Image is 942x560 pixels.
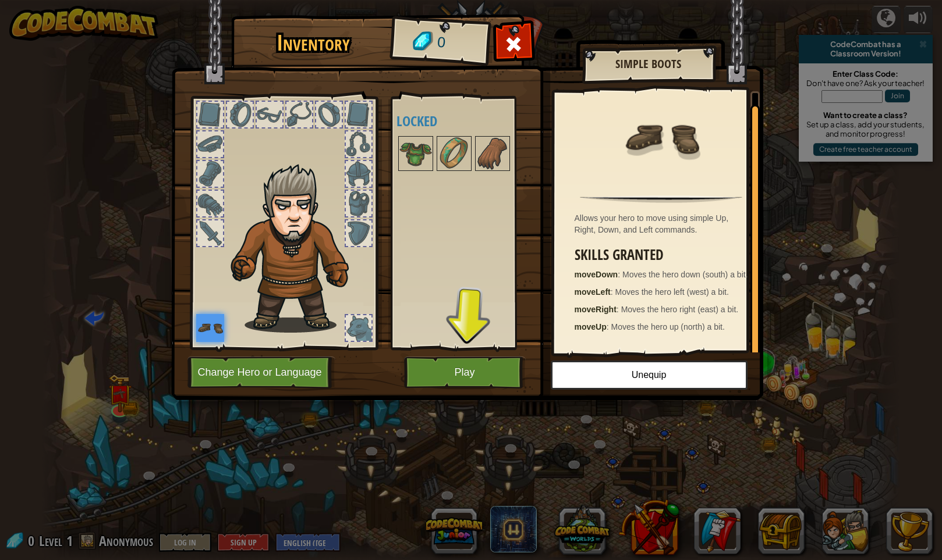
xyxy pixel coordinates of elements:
span: : [617,305,621,314]
img: portrait.png [399,137,432,170]
span: : [607,322,611,331]
strong: moveLeft [575,287,611,297]
img: portrait.png [438,137,470,170]
span: Moves the hero down (south) a bit. [622,270,748,279]
strong: moveUp [575,322,607,331]
h4: Locked [396,113,543,129]
button: Change Hero or Language [187,356,335,388]
span: Moves the hero up (north) a bit. [611,322,725,331]
img: portrait.png [196,314,224,342]
h2: Simple Boots [594,58,703,70]
img: hair_m2.png [225,163,368,333]
strong: moveRight [575,305,617,314]
h3: Skills Granted [575,247,754,263]
strong: moveDown [575,270,618,279]
img: portrait.png [624,100,699,176]
button: Unequip [551,361,748,390]
div: Allows your hero to move using simple Up, Right, Down, and Left commands. [575,212,754,236]
span: Moves the hero right (east) a bit. [621,305,739,314]
span: 0 [436,32,446,53]
img: portrait.png [476,137,509,170]
h1: Inventory [239,31,388,55]
span: : [611,287,615,297]
button: Play [404,356,526,388]
span: : [618,270,622,279]
img: hr.png [580,195,742,203]
span: Moves the hero left (west) a bit. [615,287,729,297]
